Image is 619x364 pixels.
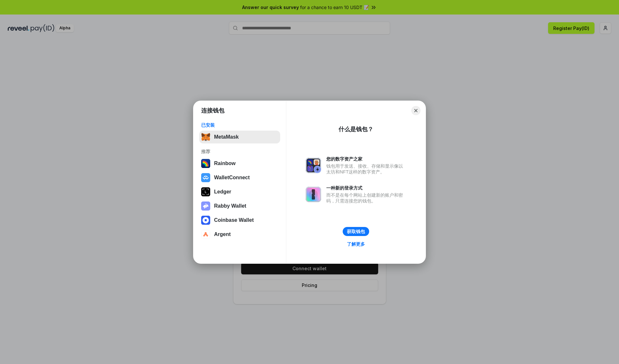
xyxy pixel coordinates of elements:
[326,192,406,204] div: 而不是在每个网站上创建新的账户和密码，只需连接您的钱包。
[306,187,321,202] img: svg+xml,%3Csvg%20xmlns%3D%22http%3A%2F%2Fwww.w3.org%2F2000%2Fsvg%22%20fill%3D%22none%22%20viewBox...
[347,229,365,234] div: 获取钱包
[214,175,250,181] div: WalletConnect
[199,185,280,198] button: Ledger
[306,158,321,173] img: svg+xml,%3Csvg%20xmlns%3D%22http%3A%2F%2Fwww.w3.org%2F2000%2Fsvg%22%20fill%3D%22none%22%20viewBox...
[214,161,236,166] div: Rainbow
[326,163,406,175] div: 钱包用于发送、接收、存储和显示像以太坊和NFT这样的数字资产。
[343,227,369,236] button: 获取钱包
[199,200,280,212] button: Rabby Wallet
[201,159,210,168] img: svg+xml,%3Csvg%20width%3D%22120%22%20height%3D%22120%22%20viewBox%3D%220%200%20120%20120%22%20fil...
[214,134,239,140] div: MetaMask
[326,156,406,162] div: 您的数字资产之家
[339,125,373,133] div: 什么是钱包？
[214,189,231,195] div: Ledger
[214,203,246,209] div: Rabby Wallet
[201,187,210,196] img: svg+xml,%3Csvg%20xmlns%3D%22http%3A%2F%2Fwww.w3.org%2F2000%2Fsvg%22%20width%3D%2228%22%20height%3...
[201,133,210,142] img: svg+xml,%3Csvg%20fill%3D%22none%22%20height%3D%2233%22%20viewBox%3D%220%200%2035%2033%22%20width%...
[201,173,210,182] img: svg+xml,%3Csvg%20width%3D%2228%22%20height%3D%2228%22%20viewBox%3D%220%200%2028%2028%22%20fill%3D...
[201,149,278,154] div: 推荐
[214,217,254,223] div: Coinbase Wallet
[201,202,210,211] img: svg+xml,%3Csvg%20xmlns%3D%22http%3A%2F%2Fwww.w3.org%2F2000%2Fsvg%22%20fill%3D%22none%22%20viewBox...
[201,216,210,225] img: svg+xml,%3Csvg%20width%3D%2228%22%20height%3D%2228%22%20viewBox%3D%220%200%2028%2028%22%20fill%3D...
[201,122,278,128] div: 已安装
[347,241,365,247] div: 了解更多
[199,131,280,143] button: MetaMask
[199,171,280,184] button: WalletConnect
[201,230,210,239] img: svg+xml,%3Csvg%20width%3D%2228%22%20height%3D%2228%22%20viewBox%3D%220%200%2028%2028%22%20fill%3D...
[199,157,280,170] button: Rainbow
[201,107,224,114] h1: 连接钱包
[214,231,231,237] div: Argent
[199,228,280,241] button: Argent
[343,240,369,248] a: 了解更多
[326,185,406,191] div: 一种新的登录方式
[411,106,420,115] button: Close
[199,214,280,227] button: Coinbase Wallet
